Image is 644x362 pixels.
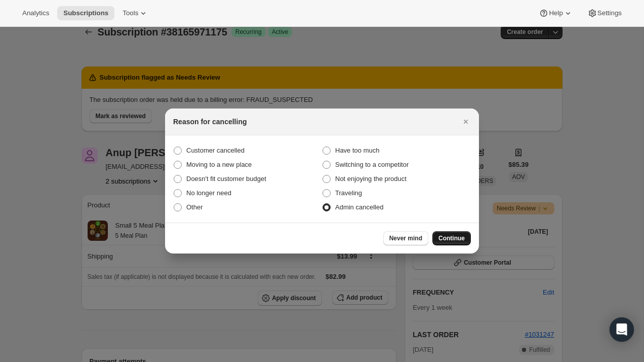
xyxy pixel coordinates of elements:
[123,9,138,17] span: Tools
[335,189,362,197] span: Traveling
[186,189,231,197] span: No longer need
[432,231,471,245] button: Continue
[335,147,379,154] span: Have too much
[383,231,428,245] button: Never mind
[63,9,108,17] span: Subscriptions
[57,6,114,20] button: Subscriptions
[335,203,383,211] span: Admin cancelled
[16,6,55,20] button: Analytics
[335,175,407,183] span: Not enjoying the product
[173,117,247,127] h2: Reason for cancelling
[389,234,422,242] span: Never mind
[335,161,409,168] span: Switching to a competitor
[533,6,579,20] button: Help
[186,147,245,154] span: Customer cancelled
[22,9,49,17] span: Analytics
[610,317,634,342] div: Open Intercom Messenger
[186,161,252,168] span: Moving to a new place
[116,6,154,20] button: Tools
[459,115,473,129] button: Close
[549,9,562,17] span: Help
[186,203,203,211] span: Other
[186,175,266,183] span: Doesn't fit customer budget
[581,6,628,20] button: Settings
[597,9,622,17] span: Settings
[438,234,465,242] span: Continue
